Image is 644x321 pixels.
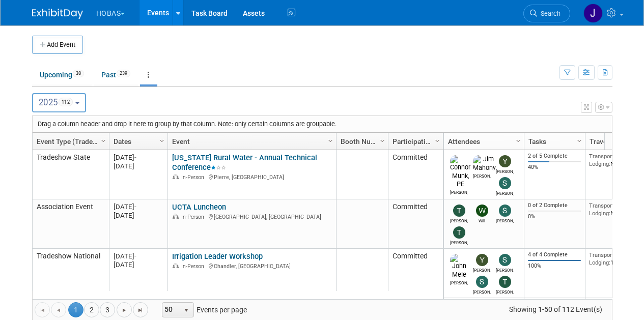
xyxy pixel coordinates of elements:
span: Go to the previous page [54,306,63,314]
span: - [134,203,136,211]
span: Lodging: [589,259,610,266]
span: Lodging: [589,160,610,167]
span: In-Person [181,214,207,220]
img: Jeffrey LeBlanc [583,4,603,23]
span: Events per page [149,302,257,317]
span: Column Settings [326,137,334,145]
img: Sam Juliano [499,177,511,189]
td: Committed [388,150,443,199]
a: 3 [100,302,115,317]
a: Event Type (Tradeshow National, Regional, State, Sponsorship, Assoc Event) [37,133,102,150]
div: Jim Mahony [473,172,491,179]
span: Showing 1-50 of 112 Event(s) [499,302,611,316]
div: 0% [528,213,581,220]
span: Go to the next page [120,306,128,314]
span: Transport: [589,251,615,258]
a: Column Settings [98,133,109,148]
span: Go to the last page [136,306,145,314]
td: Tradeshow National [33,249,109,298]
img: ExhibitDay [32,9,83,19]
div: Tracy DeJarnett [496,288,514,295]
img: Stephen Alston [499,254,511,266]
img: Ted Woolsey [453,205,465,217]
span: 38 [73,70,84,77]
span: Lodging: [589,210,610,217]
a: Booth Number [341,133,381,150]
span: Transport: [589,153,615,160]
div: Connor Munk, PE [450,188,468,195]
div: Yvonne Green [496,167,514,174]
a: Column Settings [156,133,167,148]
div: [DATE] [114,252,163,260]
div: Pierre, [GEOGRAPHIC_DATA] [172,172,331,181]
div: Drag a column header and drop it here to group by that column. Note: only certain columns are gro... [33,116,612,132]
img: Tracy DeJarnett [499,276,511,288]
div: Yvonne Green [473,266,491,273]
a: Column Settings [432,133,443,148]
div: Will Stafford [473,217,491,223]
img: Tracy DeJarnett [453,226,465,239]
span: Column Settings [514,137,522,145]
div: Chandler, [GEOGRAPHIC_DATA] [172,261,331,270]
span: - [134,252,136,260]
img: Connor Munk, PE [450,155,470,188]
div: Sam Juliano [496,189,514,196]
div: Tracy DeJarnett [450,239,468,245]
div: 100% [528,262,581,270]
span: Transport: [589,202,615,209]
img: Sam Juliano [476,276,488,288]
div: Sam Juliano [473,288,491,295]
span: Column Settings [158,137,166,145]
span: Go to the first page [38,306,46,314]
button: 2025112 [32,93,86,112]
span: 2025 [39,97,73,107]
a: Irrigation Leader Workshop [172,252,263,261]
a: UCTA Luncheon [172,202,226,212]
a: Go to the next page [117,302,132,317]
a: Past239 [94,65,138,84]
div: [DATE] [114,162,163,170]
div: 2 of 5 Complete [528,153,581,160]
div: 4 of 4 Complete [528,251,581,258]
a: Search [523,5,570,22]
a: Tasks [528,133,578,150]
a: Participation [393,133,436,150]
span: 112 [59,98,73,106]
span: In-Person [181,174,207,181]
img: In-Person Event [173,214,179,219]
button: Add Event [32,36,83,54]
img: Will Stafford [476,205,488,217]
td: Tradeshow State [33,150,109,199]
div: [GEOGRAPHIC_DATA], [GEOGRAPHIC_DATA] [172,212,331,221]
a: Column Settings [513,133,524,148]
td: Committed [388,249,443,298]
img: Sam Juliano [499,205,511,217]
a: 2 [84,302,99,317]
span: 50 [162,303,180,317]
div: [DATE] [114,153,163,162]
a: Column Settings [574,133,585,148]
img: John Mele [450,254,468,278]
span: select [182,306,190,314]
a: Go to the last page [133,302,148,317]
td: Committed [388,199,443,249]
img: Jim Mahony [473,155,496,171]
div: 0 of 2 Complete [528,202,581,209]
td: Association Event [33,199,109,249]
span: Search [537,10,561,17]
div: [DATE] [114,211,163,220]
a: Attendees [448,133,517,150]
div: John Mele [450,279,468,285]
a: Go to the previous page [51,302,66,317]
div: Sam Juliano [496,217,514,223]
a: Dates [114,133,161,150]
a: Column Settings [325,133,336,148]
div: 40% [528,164,581,171]
a: Upcoming38 [32,65,92,84]
span: Column Settings [378,137,386,145]
a: [US_STATE] Rural Water - Annual Technical Conference [172,153,317,172]
span: Column Settings [99,137,107,145]
div: [DATE] [114,202,163,211]
span: Column Settings [575,137,583,145]
img: In-Person Event [173,174,179,179]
